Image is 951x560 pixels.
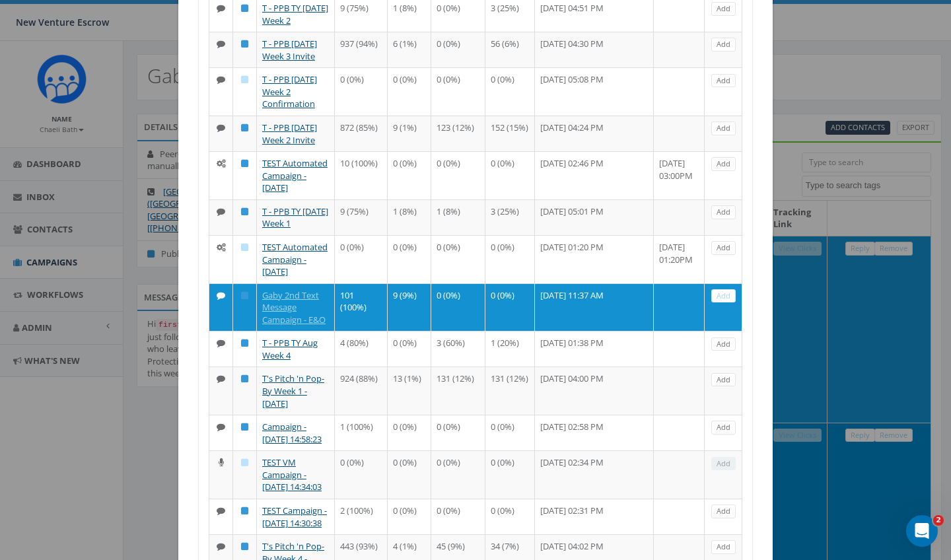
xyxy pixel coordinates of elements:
td: 152 (15%) [485,116,535,151]
iframe: Intercom live chat [906,515,938,547]
td: 937 (94%) [335,32,388,67]
td: [DATE] 02:34 PM [535,450,654,499]
a: Add [711,241,736,255]
td: 0 (0%) [388,499,431,534]
a: TEST Automated Campaign - [DATE] [262,241,328,277]
a: T - PPB [DATE] Week 2 Confirmation [262,73,317,110]
i: Text SMS [217,291,225,300]
td: 0 (0%) [388,331,431,367]
td: 0 (0%) [431,415,485,450]
a: Add [711,540,736,554]
a: Add [711,337,736,351]
td: [DATE] 02:46 PM [535,151,654,199]
td: [DATE] 04:30 PM [535,32,654,67]
i: Ringless Voice Mail [219,458,224,467]
a: TEST VM Campaign - [DATE] 14:34:03 [262,456,322,493]
i: Text SMS [217,4,225,13]
td: 0 (0%) [388,67,431,116]
i: Text SMS [217,542,225,551]
a: Add [711,205,736,219]
td: 3 (60%) [431,331,485,367]
i: Draft [241,75,248,84]
a: Gaby 2nd Text Message Campaign - E&O [262,289,326,326]
i: Text SMS [217,75,225,84]
td: 0 (0%) [485,151,535,199]
td: [DATE] 01:20 PM [535,235,654,283]
td: 0 (0%) [388,235,431,283]
td: 6 (1%) [388,32,431,67]
a: Add [711,38,736,52]
td: [DATE] 04:00 PM [535,367,654,415]
td: 0 (0%) [485,450,535,499]
td: 10 (100%) [335,151,388,199]
td: 924 (88%) [335,367,388,415]
i: Text SMS [217,507,225,515]
td: [DATE] 02:31 PM [535,499,654,534]
td: 0 (0%) [485,235,535,283]
a: Add [711,373,736,387]
a: T - PPB TY Aug Week 4 [262,337,318,361]
td: 0 (0%) [431,67,485,116]
td: 131 (12%) [431,367,485,415]
i: Draft [241,243,248,252]
td: [DATE] 04:24 PM [535,116,654,151]
td: [DATE] 01:20PM [654,235,705,283]
a: T - PPB TY [DATE] Week 2 [262,2,328,26]
td: 0 (0%) [431,450,485,499]
td: 0 (0%) [485,67,535,116]
a: Campaign - [DATE] 14:58:23 [262,421,322,445]
td: 0 (0%) [388,151,431,199]
td: 4 (80%) [335,331,388,367]
td: 0 (0%) [485,499,535,534]
td: [DATE] 05:08 PM [535,67,654,116]
td: 0 (0%) [335,67,388,116]
td: 3 (25%) [485,199,535,235]
td: 0 (0%) [335,235,388,283]
td: 1 (8%) [431,199,485,235]
td: [DATE] 01:38 PM [535,331,654,367]
i: Published [241,4,248,13]
i: Text SMS [217,207,225,216]
i: Text SMS [217,123,225,132]
td: [DATE] 02:58 PM [535,415,654,450]
a: T - PPB TY [DATE] Week 1 [262,205,328,230]
a: TEST Automated Campaign - [DATE] [262,157,328,193]
td: 2 (100%) [335,499,388,534]
td: 0 (0%) [431,283,485,332]
td: 56 (6%) [485,32,535,67]
a: Add [711,421,736,435]
td: 0 (0%) [335,450,388,499]
a: Add [711,74,736,88]
a: Add [711,289,736,303]
i: Published [241,374,248,383]
i: Published [241,207,248,216]
td: 1 (100%) [335,415,388,450]
td: 0 (0%) [431,499,485,534]
a: Add [711,505,736,518]
i: Published [241,123,248,132]
i: Published [241,542,248,551]
span: 2 [933,515,944,526]
i: Text SMS [217,40,225,48]
td: 0 (0%) [388,415,431,450]
td: 0 (0%) [431,151,485,199]
td: 123 (12%) [431,116,485,151]
td: 0 (0%) [388,450,431,499]
i: Text SMS [217,339,225,347]
i: Published [241,159,248,168]
td: 872 (85%) [335,116,388,151]
td: 1 (8%) [388,199,431,235]
td: [DATE] 05:01 PM [535,199,654,235]
td: [DATE] 03:00PM [654,151,705,199]
a: Add [711,122,736,135]
i: Draft [241,458,248,467]
i: Published [241,423,248,431]
i: Published [241,291,248,300]
td: 9 (1%) [388,116,431,151]
a: T - PPB [DATE] Week 3 Invite [262,38,317,62]
a: Add [711,2,736,16]
i: Automated Message [217,159,226,168]
td: 0 (0%) [431,235,485,283]
i: Published [241,40,248,48]
td: 0 (0%) [485,415,535,450]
